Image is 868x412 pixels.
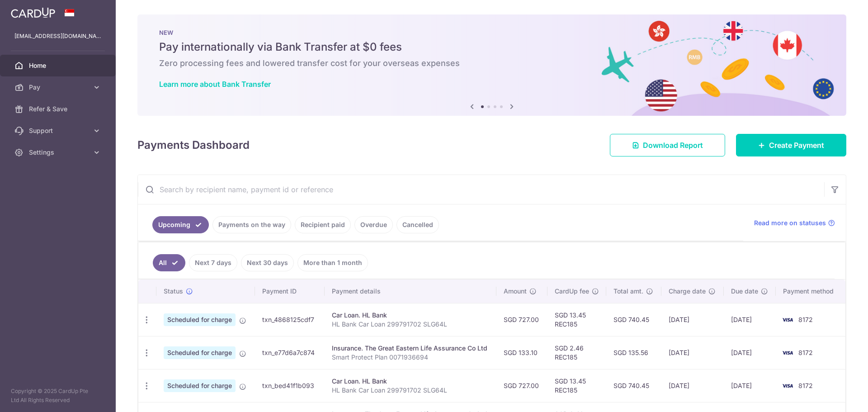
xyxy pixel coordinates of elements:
[606,303,661,336] td: SGD 740.45
[504,287,527,296] span: Amount
[332,311,490,320] div: Car Loan. HL Bank
[547,303,606,336] td: SGD 13.45 REC185
[295,216,351,233] a: Recipient paid
[736,134,846,156] a: Create Payment
[297,254,368,271] a: More than 1 month
[164,379,236,392] span: Scheduled for charge
[555,287,589,296] span: CardUp fee
[798,349,813,356] span: 8172
[241,254,294,271] a: Next 30 days
[164,346,236,359] span: Scheduled for charge
[29,61,89,70] span: Home
[396,216,439,233] a: Cancelled
[255,303,325,336] td: txn_4868125cdf7
[669,287,706,296] span: Charge date
[332,320,490,329] p: HL Bank Car Loan 299791702 SLG64L
[778,347,797,358] img: Bank Card
[798,382,813,389] span: 8172
[153,254,185,271] a: All
[189,254,237,271] a: Next 7 days
[724,303,776,336] td: [DATE]
[496,369,547,402] td: SGD 727.00
[137,14,846,116] img: Bank transfer banner
[613,287,643,296] span: Total amt.
[661,336,724,369] td: [DATE]
[661,303,724,336] td: [DATE]
[778,314,797,325] img: Bank Card
[159,29,825,36] p: NEW
[547,336,606,369] td: SGD 2.46 REC185
[661,369,724,402] td: [DATE]
[778,380,797,391] img: Bank Card
[11,7,55,18] img: CardUp
[29,83,89,92] span: Pay
[731,287,758,296] span: Due date
[212,216,291,233] a: Payments on the way
[138,175,824,204] input: Search by recipient name, payment id or reference
[159,40,825,54] h5: Pay internationally via Bank Transfer at $0 fees
[610,134,725,156] a: Download Report
[332,353,490,362] p: Smart Protect Plan 0071936694
[798,316,813,323] span: 8172
[255,336,325,369] td: txn_e77d6a7c874
[164,287,183,296] span: Status
[354,216,393,233] a: Overdue
[643,140,703,151] span: Download Report
[29,126,89,135] span: Support
[496,303,547,336] td: SGD 727.00
[255,369,325,402] td: txn_bed41f1b093
[606,336,661,369] td: SGD 135.56
[776,279,845,303] th: Payment method
[332,377,490,386] div: Car Loan. HL Bank
[80,6,99,14] span: Help
[754,218,835,227] a: Read more on statuses
[152,216,209,233] a: Upcoming
[159,58,825,69] h6: Zero processing fees and lowered transfer cost for your overseas expenses
[159,80,271,89] a: Learn more about Bank Transfer
[606,369,661,402] td: SGD 740.45
[332,386,490,395] p: HL Bank Car Loan 299791702 SLG64L
[754,218,826,227] span: Read more on statuses
[137,137,250,153] h4: Payments Dashboard
[724,369,776,402] td: [DATE]
[29,148,89,157] span: Settings
[325,279,497,303] th: Payment details
[547,369,606,402] td: SGD 13.45 REC185
[332,344,490,353] div: Insurance. The Great Eastern Life Assurance Co Ltd
[255,279,325,303] th: Payment ID
[29,104,89,114] span: Refer & Save
[164,313,236,326] span: Scheduled for charge
[724,336,776,369] td: [DATE]
[496,336,547,369] td: SGD 133.10
[14,32,101,41] p: [EMAIL_ADDRESS][DOMAIN_NAME]
[769,140,824,151] span: Create Payment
